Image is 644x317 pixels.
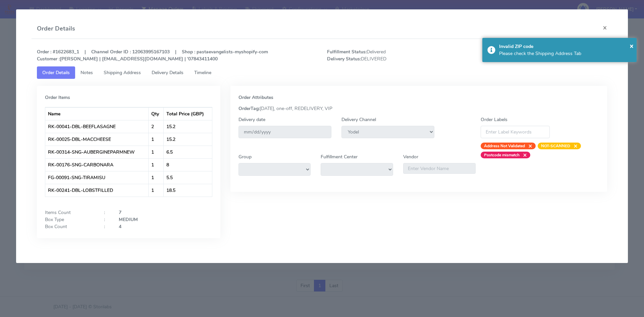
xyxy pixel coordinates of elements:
[99,209,114,216] div: :
[45,94,70,101] strong: Order Items
[40,209,99,216] div: Items Count
[45,158,149,171] td: RK-00176-SNG-CARBONARA
[238,153,252,160] label: Group
[40,216,99,223] div: Box Type
[37,66,607,79] ul: Tabs
[149,120,164,133] td: 2
[238,116,265,123] label: Delivery date
[149,107,164,120] th: Qty
[238,94,273,101] strong: Order Attributes
[104,69,141,76] span: Shipping Address
[99,223,114,230] div: :
[152,69,183,76] span: Delivery Details
[149,158,164,171] td: 1
[164,184,212,197] td: 18.5
[484,143,525,149] strong: Address Not Validated
[327,49,367,55] strong: Fulfillment Status:
[45,146,149,158] td: RK-00314-SNG-AUBERGINEPARMNEW
[99,216,114,223] div: :
[484,152,520,158] strong: Postcode mismatch
[238,105,260,112] strong: OrderTag:
[119,216,138,223] strong: MEDIUM
[570,143,578,149] span: ×
[341,116,376,123] label: Delivery Channel
[45,184,149,197] td: RK-00241-DBL-LOBSTFILLED
[45,107,149,120] th: Name
[233,105,604,112] div: [DATE], one-off, REDELIVERY, VIP
[321,153,358,160] label: Fulfillment Center
[80,69,93,76] span: Notes
[481,126,550,138] input: Enter Label Keywords
[42,69,70,76] span: Order Details
[149,184,164,197] td: 1
[499,50,632,57] div: Please check the Shipping Address Tab
[37,56,60,62] strong: Customer :
[499,43,632,50] div: Invalid ZIP code
[194,69,211,76] span: Timeline
[481,116,507,123] label: Order Labels
[630,41,634,50] span: ×
[119,223,121,230] strong: 4
[149,146,164,158] td: 1
[149,133,164,146] td: 1
[164,107,212,120] th: Total Price (GBP)
[45,120,149,133] td: RK-00041-DBL-BEEFLASAGNE
[40,223,99,230] div: Box Count
[37,24,75,33] h4: Order Details
[164,146,212,158] td: 6.5
[149,171,164,184] td: 1
[525,143,532,149] span: ×
[164,133,212,146] td: 15.2
[520,152,527,158] span: ×
[322,48,467,62] span: Delivered DELIVERED
[164,158,212,171] td: 8
[541,143,570,149] strong: NOT-SCANNED
[403,163,476,174] input: Enter Vendor Name
[597,19,612,37] button: Close
[119,209,121,216] strong: 7
[630,41,634,51] button: Close
[403,153,418,160] label: Vendor
[327,56,361,62] strong: Delivery Status:
[37,49,268,62] strong: Order : #1622683_1 | Channel Order ID : 12063995167103 | Shop : pastaevangelists-myshopify-com [P...
[45,171,149,184] td: FG-00091-SNG-TIRAMISU
[164,120,212,133] td: 15.2
[45,133,149,146] td: RK-00025-DBL-MACCHEESE
[164,171,212,184] td: 5.5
